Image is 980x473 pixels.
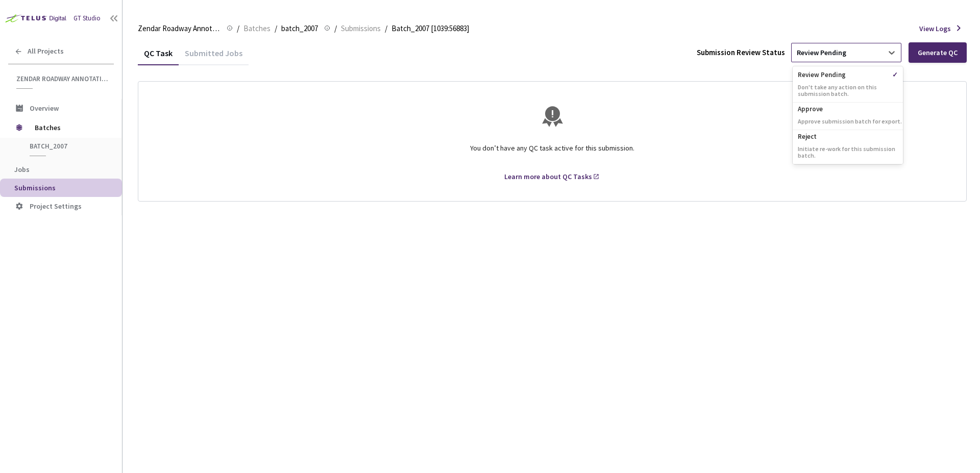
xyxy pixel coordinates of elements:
[793,118,903,125] p: Approve submission batch for export.
[281,22,318,35] span: batch_2007
[391,22,469,35] span: Batch_2007 [1039:56883]
[237,22,239,35] li: /
[797,48,846,58] div: Review Pending
[793,130,903,140] p: Reject
[30,202,82,211] span: Project Settings
[14,165,30,174] span: Jobs
[793,103,903,113] p: Approve
[151,135,954,171] div: You don’t have any QC task active for this submission.
[243,22,271,35] span: Batches
[30,142,105,151] span: batch_2007
[919,23,951,34] span: View Logs
[504,171,592,182] div: Learn more about QC Tasks
[793,84,903,97] p: Don't take any action on this submission batch.
[179,48,249,65] div: Submitted Jobs
[35,117,105,138] span: Batches
[892,71,903,79] span: ✓
[241,22,273,34] a: Batches
[793,68,903,79] p: Review Pending
[16,74,108,83] span: Zendar Roadway Annotations | Cuboid Labels
[14,183,56,192] span: Submissions
[30,104,59,113] span: Overview
[334,22,337,35] li: /
[73,14,101,23] div: GT Studio
[385,22,387,35] li: /
[918,48,958,57] div: Generate QC
[697,47,785,58] div: Submission Review Status
[275,22,277,35] li: /
[28,47,64,56] span: All Projects
[339,22,383,34] a: Submissions
[341,22,381,35] span: Submissions
[138,48,179,65] div: QC Task
[138,22,220,35] span: Zendar Roadway Annotations | Cuboid Labels
[793,145,903,159] p: Initiate re-work for this submission batch.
